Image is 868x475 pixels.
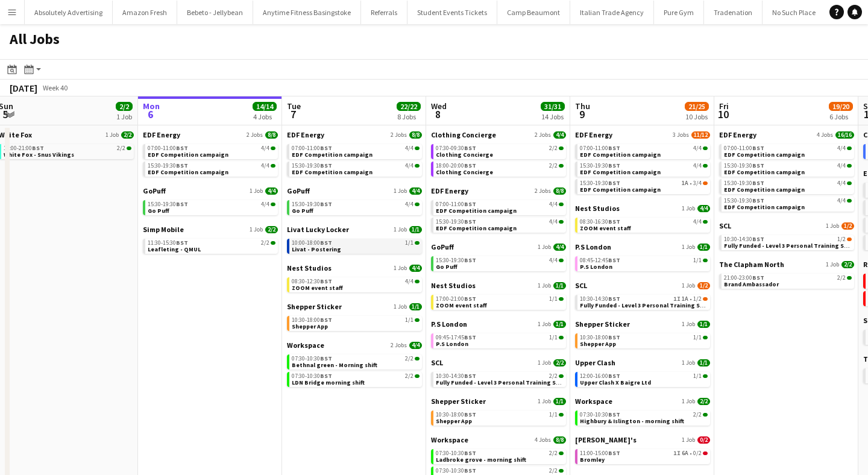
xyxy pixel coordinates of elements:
a: Upper Clash1 Job1/1 [575,358,710,367]
span: BST [176,144,188,152]
span: BST [320,277,332,285]
div: Nest Studios1 Job1/117:00-21:00BST1/1ZOOM event staff [431,281,566,319]
span: BST [608,333,620,341]
div: Clothing Concierge2 Jobs4/407:30-09:30BST2/2Clothing Concierge18:00-20:00BST2/2Clothing Concierge [431,130,566,186]
span: 2/2 [121,131,134,139]
span: P.S London [580,263,612,271]
a: 15:30-19:30BST4/4EDF Competition campaign [436,218,564,231]
div: The Clapham North1 Job2/221:00-23:00BST2/2Brand Ambassador [719,260,854,291]
a: SCL1 Job1/2 [719,221,854,230]
a: 10:30-14:30BST1/2Fully Funded - Level 3 Personal Training Skills Bootcamp [724,235,852,249]
span: Nest Studios [575,204,620,213]
span: 15:30-19:30 [724,163,764,169]
span: GoPuff [143,186,166,195]
a: EDF Energy2 Jobs8/8 [287,130,422,139]
a: Livat Lucky Locker1 Job1/1 [287,225,422,234]
span: Clothing Concierge [436,168,493,176]
span: ZOOM event staff [436,301,487,309]
span: 4/4 [261,145,269,151]
span: 15:30-19:30 [580,180,620,186]
span: 1 Job [250,226,263,233]
a: 08:30-16:30BST4/4ZOOM event staff [580,218,708,231]
button: Absolutely Advertising [25,1,113,24]
span: 4/4 [837,163,846,169]
span: SCL [431,358,443,367]
span: 8/8 [265,131,278,139]
span: 1/1 [697,244,710,251]
span: Clothing Concierge [436,151,493,159]
span: White Fox - Snus Vikings [4,151,74,159]
span: 4/4 [693,163,702,169]
button: Student Events Tickets [407,1,497,24]
span: 1 Job [394,187,407,195]
a: SCL1 Job1/2 [575,281,710,290]
span: 07:00-11:00 [436,201,476,207]
span: BST [320,316,332,324]
span: 4/4 [409,265,422,272]
span: 4/4 [697,205,710,212]
div: • [580,296,708,302]
span: 1 Job [250,187,263,195]
span: 15:30-19:30 [724,198,764,204]
a: 15:30-19:30BST4/4Go Puff [148,200,275,214]
span: 4/4 [265,187,278,195]
span: BST [608,162,620,169]
span: 1/1 [697,321,710,328]
span: 1 Job [826,222,839,230]
button: Anytime Fitness Basingstoke [253,1,361,24]
span: 2/2 [265,226,278,233]
a: 08:45-12:45BST1/1P.S London [580,256,708,270]
span: EDF Competition campaign [292,151,373,159]
span: 07:00-11:00 [148,145,188,151]
span: 15:30-19:30 [148,163,188,169]
span: EDF Competition campaign [724,203,805,211]
div: P.S London1 Job1/108:45-12:45BST1/1P.S London [575,242,710,281]
span: 1/1 [697,359,710,366]
a: Shepper Sticker1 Job1/1 [575,319,710,329]
span: 1 Job [394,226,407,233]
a: 07:00-11:00BST4/4EDF Competition campaign [724,144,852,158]
span: 10:30-18:00 [292,317,332,323]
span: BST [608,256,620,264]
a: 18:00-20:00BST2/2Clothing Concierge [436,162,564,175]
div: P.S London1 Job1/109:45-17:45BST1/1P.S London [431,319,566,358]
span: Nest Studios [287,263,332,272]
a: 07:30-09:30BST2/2Clothing Concierge [436,144,564,158]
span: 1/1 [409,226,422,233]
span: BST [752,235,764,243]
span: 2 Jobs [535,187,551,195]
span: 1 Job [682,244,695,251]
div: GoPuff1 Job4/415:30-19:30BST4/4Go Puff [143,186,278,225]
span: BST [464,162,476,169]
span: 10:30-14:30 [580,296,620,302]
span: 15:30-19:30 [436,257,476,263]
span: Nest Studios [431,281,476,290]
a: 10:30-14:30BST1I1A•1/2Fully Funded - Level 3 Personal Training Skills Bootcamp [580,295,708,309]
a: Nest Studios1 Job1/1 [431,281,566,290]
a: 17:00-21:00BST1/1ZOOM event staff [436,295,564,309]
span: 4/4 [837,180,846,186]
a: GoPuff1 Job4/4 [431,242,566,251]
div: EDF Energy3 Jobs11/1207:00-11:00BST4/4EDF Competition campaign15:30-19:30BST4/4EDF Competition ca... [575,130,710,204]
a: P.S London1 Job1/1 [431,319,566,329]
span: 4/4 [553,244,566,251]
span: 4/4 [837,198,846,204]
span: EDF Competition campaign [580,151,661,159]
span: 1A [682,296,688,302]
span: Livat - Postering [292,245,341,253]
span: EDF Energy [719,130,756,139]
span: BST [752,144,764,152]
span: 16/16 [835,131,854,139]
span: The Clapham North [719,260,784,269]
span: 1I [673,296,681,302]
span: ZOOM event staff [292,284,343,292]
span: 2 Jobs [247,131,263,139]
span: P.S London [436,340,468,348]
span: 1 Job [826,261,839,268]
span: 4/4 [405,145,414,151]
div: Livat Lucky Locker1 Job1/110:00-18:00BST1/1Livat - Postering [287,225,422,263]
span: 10:30-18:00 [580,335,620,341]
a: 15:30-19:30BST4/4EDF Competition campaign [148,162,275,175]
a: Clothing Concierge2 Jobs4/4 [431,130,566,139]
span: EDF Competition campaign [580,168,661,176]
